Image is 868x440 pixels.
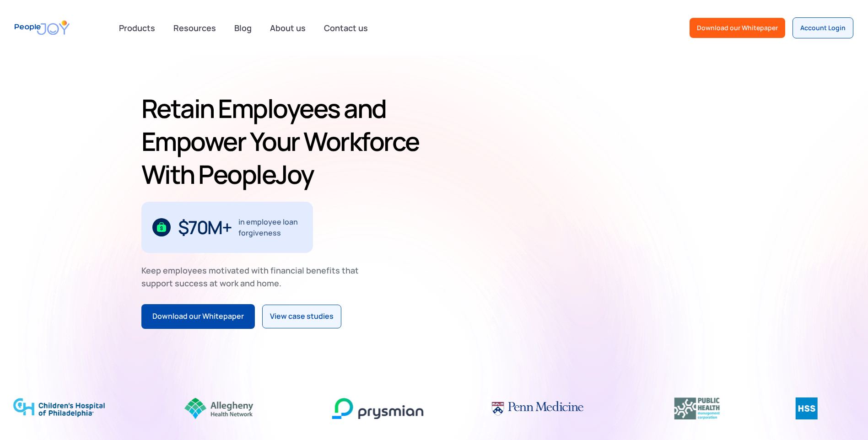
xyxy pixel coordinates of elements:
[229,18,257,38] a: Blog
[168,18,221,38] a: Resources
[15,15,70,41] a: home
[141,304,255,329] a: Download our Whitepaper
[264,18,311,38] a: About us
[262,305,341,328] a: View case studies
[800,23,846,32] div: Account Login
[270,311,334,322] div: View case studies
[152,311,244,322] div: Download our Whitepaper
[793,17,853,38] a: Account Login
[113,19,161,37] div: Products
[178,220,232,235] div: $70M+
[238,216,302,238] div: in employee loan forgiveness
[690,18,785,38] a: Download our Whitepaper
[141,202,313,253] div: 1 / 3
[697,23,778,32] div: Download our Whitepaper
[141,264,367,290] div: Keep employees motivated with financial benefits that support success at work and home.
[141,92,431,191] h1: Retain Employees and Empower Your Workforce With PeopleJoy
[318,18,373,38] a: Contact us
